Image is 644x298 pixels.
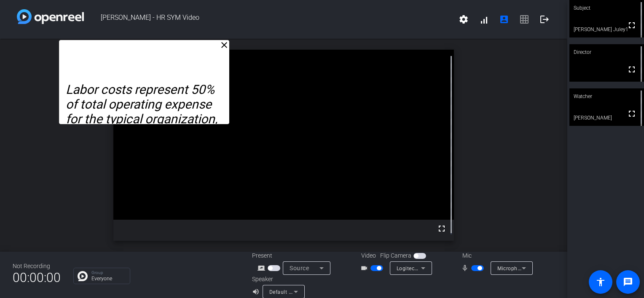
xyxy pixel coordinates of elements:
span: Microphone (Logitech BRIO) (046d:085e) [497,265,597,271]
p: Group [91,271,126,275]
mat-icon: account_box [499,14,509,24]
span: Flip Camera [380,251,411,260]
mat-icon: fullscreen [627,20,637,30]
mat-icon: mic_none [461,263,471,273]
em: Labor costs represent 50% of total operating expense for the typical organization, which puts CHR... [66,82,220,186]
mat-icon: fullscreen [627,109,637,119]
div: Director [113,50,454,72]
span: [PERSON_NAME] - HR SYM Video [84,9,453,29]
div: Mic [454,251,538,260]
button: signal_cellular_alt [474,9,494,29]
div: Watcher [569,88,644,104]
span: Video [361,251,376,260]
img: white-gradient.svg [17,9,84,24]
span: Default - Speakers (Realtek(R) Audio) [269,288,360,295]
span: Logitech BRIO (046d:085e) [397,265,462,271]
div: Director [569,44,644,60]
mat-icon: volume_up [252,287,262,297]
mat-icon: fullscreen [627,64,637,74]
mat-icon: settings [459,14,469,24]
mat-icon: logout [539,14,550,24]
div: Speaker [252,275,303,284]
mat-icon: videocam_outline [360,263,370,273]
p: Everyone [91,276,126,281]
div: Present [252,251,336,260]
mat-icon: close [219,40,229,50]
span: 00:00:00 [13,267,61,288]
div: Not Recording [13,262,61,271]
span: Source [290,265,309,271]
img: Chat Icon [78,271,88,281]
mat-icon: screen_share_outline [258,263,268,273]
mat-icon: message [623,277,633,287]
mat-icon: accessibility [596,277,606,287]
mat-icon: fullscreen [437,223,447,234]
